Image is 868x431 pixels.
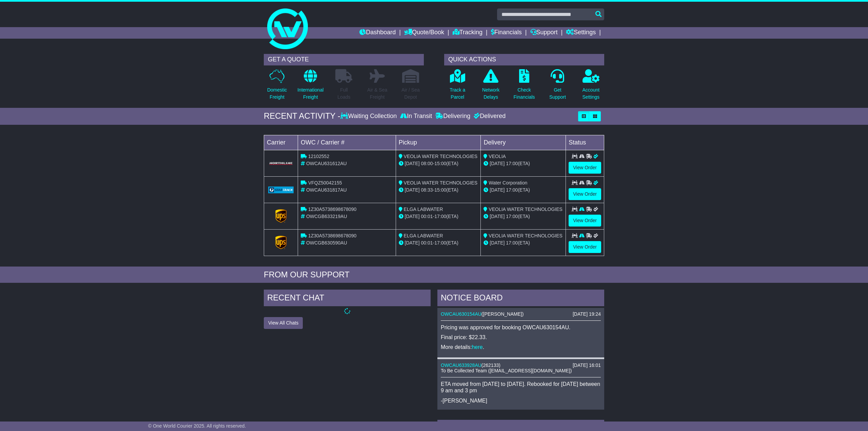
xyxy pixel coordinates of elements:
[549,69,566,104] a: GetSupport
[449,69,466,104] a: Track aParcel
[490,161,505,166] span: [DATE]
[482,86,499,101] p: Network Delays
[530,27,558,39] a: Support
[569,241,601,253] a: View Order
[441,324,601,331] p: Pricing was approved for booking OWCAU630154AU.
[484,160,563,167] div: (ETA)
[472,344,483,350] a: here
[421,161,433,166] span: 08:00
[490,240,505,246] span: [DATE]
[396,135,481,150] td: Pickup
[453,27,482,39] a: Tracking
[308,207,356,212] span: 1Z30A5738698678090
[566,135,604,150] td: Status
[490,214,505,219] span: [DATE]
[441,311,601,317] div: ( )
[306,214,347,219] span: OWCGB633219AU
[437,290,604,308] div: NOTICE BOARD
[441,381,601,394] p: ETA moved from [DATE] to [DATE]. Rebooked for [DATE] between 9 am and 3 pm
[399,213,478,220] div: - (ETA)
[582,69,600,104] a: AccountSettings
[308,180,342,185] span: VFQZ50042155
[275,236,287,249] img: GetCarrierServiceLogo
[404,154,478,159] span: VEOLIA WATER TECHNOLOGIES
[367,86,387,101] p: Air & Sea Freight
[267,69,287,104] a: DomesticFreight
[441,397,601,404] p: -[PERSON_NAME]
[264,54,424,65] div: GET A QUOTE
[506,214,518,219] span: 17:00
[491,27,522,39] a: Financials
[405,214,420,219] span: [DATE]
[268,187,294,193] img: GetCarrierServiceLogo
[434,214,446,219] span: 17:00
[472,113,506,120] div: Delivered
[484,239,563,247] div: (ETA)
[268,161,294,165] img: GetCarrierServiceLogo
[441,334,601,340] p: Final price: $22.33.
[434,240,446,246] span: 17:00
[573,311,601,317] div: [DATE] 19:24
[401,86,420,101] p: Air / Sea Depot
[481,135,566,150] td: Delivery
[583,86,600,101] p: Account Settings
[489,233,563,238] span: VEOLIA WATER TECHNOLOGIES
[483,363,499,368] span: 262133
[489,154,506,159] span: VEOLIA
[489,207,563,212] span: VEOLIA WATER TECHNOLOGIES
[434,113,472,120] div: Delivering
[404,27,444,39] a: Quote/Book
[399,239,478,247] div: - (ETA)
[569,188,601,200] a: View Order
[506,187,518,193] span: 17:00
[506,240,518,246] span: 17:00
[298,135,396,150] td: OWC / Carrier #
[275,209,287,223] img: GetCarrierServiceLogo
[297,69,324,104] a: InternationalFreight
[359,27,396,39] a: Dashboard
[549,86,566,101] p: Get Support
[264,317,303,329] button: View All Chats
[484,187,563,194] div: (ETA)
[148,423,246,429] span: © One World Courier 2025. All rights reserved.
[482,69,500,104] a: NetworkDelays
[441,368,572,373] span: To Be Collected Team ([EMAIL_ADDRESS][DOMAIN_NAME])
[514,86,535,101] p: Check Financials
[444,54,604,65] div: QUICK ACTIONS
[399,160,478,167] div: - (ETA)
[308,154,329,159] span: 12102552
[569,162,601,174] a: View Order
[573,363,601,368] div: [DATE] 16:01
[398,113,434,120] div: In Transit
[404,180,478,185] span: VEOLIA WATER TECHNOLOGIES
[308,233,356,238] span: 1Z30A5738698678090
[421,187,433,193] span: 08:33
[483,311,522,317] span: [PERSON_NAME]
[490,187,505,193] span: [DATE]
[404,233,443,238] span: ELGA LABWATER
[450,86,465,101] p: Track a Parcel
[404,207,443,212] span: ELGA LABWATER
[441,344,601,350] p: More details: .
[441,363,601,368] div: ( )
[434,161,446,166] span: 15:00
[506,161,518,166] span: 17:00
[421,240,433,246] span: 00:01
[569,215,601,227] a: View Order
[405,240,420,246] span: [DATE]
[484,213,563,220] div: (ETA)
[306,240,347,246] span: OWCGB630590AU
[335,86,352,101] p: Full Loads
[340,113,398,120] div: Waiting Collection
[566,27,596,39] a: Settings
[306,187,347,193] span: OWCAU631817AU
[264,111,340,121] div: RECENT ACTIVITY -
[441,311,481,317] a: OWCAU630154AU
[297,86,323,101] p: International Freight
[405,161,420,166] span: [DATE]
[405,187,420,193] span: [DATE]
[421,214,433,219] span: 00:01
[267,86,287,101] p: Domestic Freight
[489,180,527,185] span: Water Corporation
[264,270,604,280] div: FROM OUR SUPPORT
